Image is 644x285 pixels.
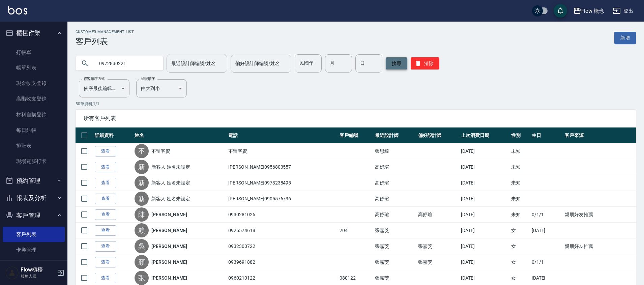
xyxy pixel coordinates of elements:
[151,275,187,281] a: [PERSON_NAME]
[373,159,416,175] td: 高妤瑄
[151,195,190,202] a: 新客人 姓名未設定
[3,107,65,122] a: 材料自購登錄
[459,238,509,254] td: [DATE]
[95,178,116,188] a: 查看
[227,207,338,223] td: 0930281026
[509,143,530,159] td: 未知
[95,146,116,156] a: 查看
[93,127,133,143] th: 詳細資料
[84,76,105,81] label: 顧客排序方式
[76,30,134,34] h2: Customer Management List
[95,209,116,220] a: 查看
[151,211,187,218] a: [PERSON_NAME]
[459,159,509,175] td: [DATE]
[8,6,27,15] img: Logo
[3,207,65,224] button: 客戶管理
[95,273,116,283] a: 查看
[227,127,338,143] th: 電話
[151,148,170,154] a: 不留客資
[373,175,416,191] td: 高妤瑄
[3,172,65,190] button: 預約管理
[95,225,116,236] a: 查看
[94,54,158,73] input: 搜尋關鍵字
[610,5,636,17] button: 登出
[95,257,116,267] a: 查看
[373,143,416,159] td: 張思綺
[509,238,530,254] td: 女
[227,223,338,238] td: 0925574618
[373,254,416,270] td: 張嘉芠
[21,273,55,279] p: 服務人員
[227,159,338,175] td: [PERSON_NAME]0956803557
[227,254,338,270] td: 0939691882
[509,127,530,143] th: 性別
[459,207,509,223] td: [DATE]
[227,238,338,254] td: 0932300722
[3,60,65,76] a: 帳單列表
[416,238,459,254] td: 張嘉芠
[509,223,530,238] td: 女
[563,207,636,223] td: 親朋好友推薦
[373,238,416,254] td: 張嘉芠
[509,254,530,270] td: 女
[411,57,439,69] button: 清除
[3,258,65,274] a: 入金管理
[151,227,187,234] a: [PERSON_NAME]
[21,266,55,273] h5: Flow櫃檯
[554,4,567,18] button: save
[3,91,65,107] a: 高階收支登錄
[530,254,563,270] td: 0/1/1
[581,7,605,15] div: Flow 概念
[141,76,155,81] label: 呈現順序
[79,79,129,97] div: 依序最後編輯時間
[459,254,509,270] td: [DATE]
[227,191,338,207] td: [PERSON_NAME]0905576736
[509,207,530,223] td: 未知
[459,191,509,207] td: [DATE]
[509,191,530,207] td: 未知
[3,242,65,258] a: 卡券管理
[563,238,636,254] td: 親朋好友推薦
[459,223,509,238] td: [DATE]
[95,241,116,252] a: 查看
[459,143,509,159] td: [DATE]
[135,160,149,174] div: 新
[386,57,407,69] button: 搜尋
[373,207,416,223] td: 高妤瑄
[614,32,636,44] a: 新增
[5,266,19,280] img: Person
[416,254,459,270] td: 張嘉芠
[373,223,416,238] td: 張嘉芠
[135,144,149,158] div: 不
[416,207,459,223] td: 高妤瑄
[135,176,149,190] div: 新
[3,227,65,242] a: 客戶列表
[135,207,149,222] div: 陳
[530,207,563,223] td: 0/1/1
[509,175,530,191] td: 未知
[530,223,563,238] td: [DATE]
[227,175,338,191] td: [PERSON_NAME]0973238495
[3,45,65,60] a: 打帳單
[570,4,608,18] button: Flow 概念
[3,76,65,91] a: 現金收支登錄
[95,194,116,204] a: 查看
[133,127,227,143] th: 姓名
[3,122,65,138] a: 每日結帳
[373,191,416,207] td: 高妤瑄
[459,127,509,143] th: 上次消費日期
[3,138,65,153] a: 排班表
[3,189,65,207] button: 報表及分析
[135,192,149,206] div: 新
[373,127,416,143] th: 最近設計師
[135,239,149,253] div: 吳
[459,175,509,191] td: [DATE]
[227,143,338,159] td: 不留客資
[338,127,373,143] th: 客戶編號
[151,259,187,265] a: [PERSON_NAME]
[509,159,530,175] td: 未知
[3,24,65,42] button: 櫃檯作業
[135,223,149,237] div: 賴
[135,271,149,285] div: 張
[84,115,628,122] span: 所有客戶列表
